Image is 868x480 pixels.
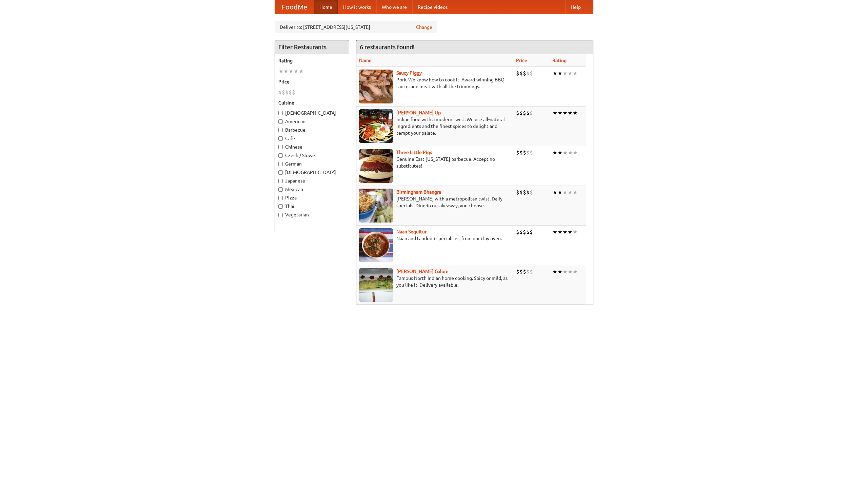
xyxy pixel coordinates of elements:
[278,145,283,149] input: Chinese
[299,68,304,75] li: ★
[516,70,519,77] li: $
[552,149,557,156] li: ★
[396,70,422,76] a: Saucy Piggy
[530,109,533,117] li: $
[519,228,523,236] li: $
[278,187,283,192] input: Mexican
[552,58,567,63] a: Rating
[278,203,346,210] label: Thai
[568,189,573,196] li: ★
[396,110,441,115] b: [PERSON_NAME] Up
[359,58,372,63] a: Name
[278,170,283,175] input: [DEMOGRAPHIC_DATA]
[568,109,573,117] li: ★
[557,189,563,196] li: ★
[278,136,283,141] input: Cafe
[563,189,568,196] li: ★
[275,0,314,14] a: FoodMe
[278,135,346,142] label: Cafe
[278,78,346,85] h5: Price
[359,156,511,169] p: Genuine East [US_STATE] barbecue. Accept no substitutes!
[278,196,283,200] input: Pizza
[278,169,346,176] label: [DEMOGRAPHIC_DATA]
[552,228,557,236] li: ★
[516,58,527,63] a: Price
[530,189,533,196] li: $
[283,68,289,75] li: ★
[573,268,578,275] li: ★
[278,194,346,201] label: Pizza
[359,228,393,262] img: naansequitur.jpg
[526,189,530,196] li: $
[278,118,346,125] label: American
[568,70,573,77] li: ★
[278,111,283,115] input: [DEMOGRAPHIC_DATA]
[519,268,523,275] li: $
[552,109,557,117] li: ★
[359,189,393,223] img: bhangra.jpg
[526,268,530,275] li: $
[278,128,283,132] input: Barbecue
[278,162,283,166] input: German
[557,228,563,236] li: ★
[278,89,282,96] li: $
[557,109,563,117] li: ★
[278,211,346,218] label: Vegetarian
[278,68,283,75] li: ★
[278,213,283,217] input: Vegetarian
[314,0,338,14] a: Home
[278,179,283,183] input: Japanese
[519,109,523,117] li: $
[573,70,578,77] li: ★
[412,0,453,14] a: Recipe videos
[359,76,511,90] p: Pork. We know how to cook it. Award-winning BBQ sauce, and meat with all the trimmings.
[359,195,511,209] p: [PERSON_NAME] with a metropolitan twist. Daily specials. Dine-in or takeaway, you choose.
[557,149,563,156] li: ★
[396,229,427,234] a: Naan Sequitur
[516,189,519,196] li: $
[563,149,568,156] li: ★
[573,109,578,117] li: ★
[552,70,557,77] li: ★
[289,68,294,75] li: ★
[359,149,393,183] img: littlepigs.jpg
[516,228,519,236] li: $
[278,177,346,184] label: Japanese
[563,228,568,236] li: ★
[278,110,346,116] label: [DEMOGRAPHIC_DATA]
[416,24,432,31] a: Change
[573,149,578,156] li: ★
[289,89,292,96] li: $
[519,149,523,156] li: $
[285,89,289,96] li: $
[396,150,432,155] a: Three Little Pigs
[557,268,563,275] li: ★
[530,70,533,77] li: $
[563,109,568,117] li: ★
[563,70,568,77] li: ★
[275,40,349,54] h4: Filter Restaurants
[516,109,519,117] li: $
[278,143,346,150] label: Chinese
[526,149,530,156] li: $
[573,189,578,196] li: ★
[359,116,511,136] p: Indian food with a modern twist. We use all-natural ingredients and the finest spices to delight ...
[396,269,449,274] a: [PERSON_NAME] Galore
[530,268,533,275] li: $
[552,268,557,275] li: ★
[360,44,415,50] ng-pluralize: 6 restaurants found!
[516,268,519,275] li: $
[523,189,526,196] li: $
[526,228,530,236] li: $
[516,149,519,156] li: $
[278,186,346,193] label: Mexican
[275,21,437,33] div: Deliver to: [STREET_ADDRESS][US_STATE]
[557,70,563,77] li: ★
[278,127,346,133] label: Barbecue
[396,189,441,195] a: Birmingham Bhangra
[292,89,295,96] li: $
[573,228,578,236] li: ★
[278,99,346,106] h5: Cuisine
